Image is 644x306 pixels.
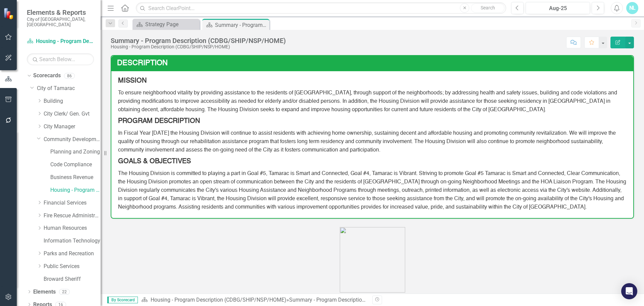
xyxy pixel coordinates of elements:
[136,2,506,14] input: Search ClearPoint...
[44,136,101,143] a: Community Development
[118,90,617,113] span: To ensure neighborhood vitality by providing assistance to the residents of [GEOGRAPHIC_DATA], th...
[33,288,56,296] a: Elements
[50,161,101,169] a: Code Compliance
[27,8,94,16] span: Elements & Reports
[44,110,101,118] a: City Clerk/ Gen. Gvt
[145,20,198,29] div: Strategy Page
[118,171,626,210] span: The Housing Division is committed to playing a part in Goal #5, Tamarac is Smart and Connected, G...
[107,297,138,303] span: By Scorecard
[118,118,200,125] strong: PROGRAM DESCRIPTION
[215,21,268,29] div: Summary - Program Description (CDBG/SHIP/NSP/HOME)
[27,16,94,28] small: City of [GEOGRAPHIC_DATA], [GEOGRAPHIC_DATA]
[528,4,588,12] div: Aug-25
[626,2,638,14] button: NL
[44,237,101,245] a: Information Technology
[118,131,616,153] span: In Fiscal Year [DATE] the Housing Division will continue to assist residents with achieving home ...
[151,297,286,303] a: Housing - Program Description (CDBG/SHIP/NSP/HOME)
[141,296,367,304] div: »
[44,263,101,270] a: Public Services
[50,148,101,156] a: Planning and Zoning
[64,73,75,79] div: 86
[50,174,101,181] a: Business Revenue
[111,37,286,44] div: Summary - Program Description (CDBG/SHIP/NSP/HOME)
[3,8,15,19] img: ClearPoint Strategy
[44,199,101,207] a: Financial Services
[59,289,70,295] div: 22
[33,72,61,80] a: Scorecards
[44,224,101,232] a: Human Resources
[118,158,191,165] strong: GOALS & OBJECTIVES
[27,38,94,45] a: Housing - Program Description (CDBG/SHIP/NSP/HOME)
[44,123,101,131] a: City Manager
[44,97,101,105] a: Building
[340,227,405,293] img: housing%20pic.png
[50,186,101,194] a: Housing - Program Description (CDBG/SHIP/NSP/HOME)
[27,53,94,65] input: Search Below...
[134,20,198,29] a: Strategy Page
[526,2,590,14] button: Aug-25
[37,85,101,92] a: City of Tamarac
[481,5,495,10] span: Search
[44,275,101,283] a: Broward Sheriff
[117,59,630,67] h3: Description
[44,212,101,220] a: Fire Rescue Administration
[471,3,504,13] button: Search
[289,297,428,303] div: Summary - Program Description (CDBG/SHIP/NSP/HOME)
[44,250,101,258] a: Parks and Recreation
[621,283,637,299] div: Open Intercom Messenger
[118,78,147,84] strong: MISSION
[111,44,286,49] div: Housing - Program Description (CDBG/SHIP/NSP/HOME)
